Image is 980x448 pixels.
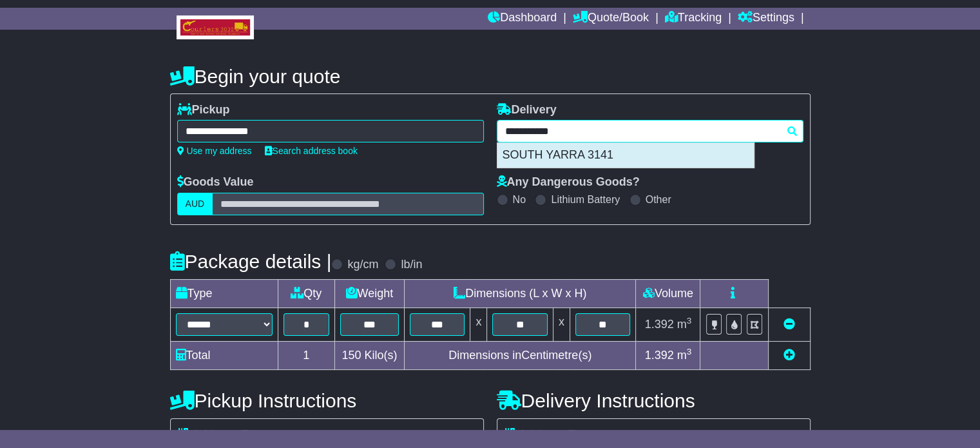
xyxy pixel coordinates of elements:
[513,193,526,206] label: No
[645,318,674,331] span: 1.392
[497,390,811,411] h4: Delivery Instructions
[404,341,635,369] td: Dimensions in Centimetre(s)
[497,143,754,168] div: SOUTH YARRA 3141
[687,316,692,326] sup: 3
[488,8,557,30] a: Dashboard
[504,428,595,442] label: Address Type
[278,279,334,307] td: Qty
[497,120,803,142] typeahead: Please provide city
[497,103,557,117] label: Delivery
[646,193,671,206] label: Other
[645,349,674,362] span: 1.392
[334,341,404,369] td: Kilo(s)
[497,175,640,190] label: Any Dangerous Goods?
[265,146,358,156] a: Search address book
[738,8,794,30] a: Settings
[551,193,620,206] label: Lithium Battery
[170,390,484,411] h4: Pickup Instructions
[177,103,230,117] label: Pickup
[177,175,254,190] label: Goods Value
[677,349,692,362] span: m
[170,66,811,87] h4: Begin your quote
[177,193,213,215] label: AUD
[401,258,422,272] label: lb/in
[636,279,700,307] td: Volume
[553,307,570,341] td: x
[665,8,722,30] a: Tracking
[783,318,795,331] a: Remove this item
[783,349,795,362] a: Add new item
[687,347,692,356] sup: 3
[341,349,361,362] span: 150
[170,341,278,369] td: Total
[170,279,278,307] td: Type
[334,279,404,307] td: Weight
[177,428,268,442] label: Address Type
[347,258,378,272] label: kg/cm
[278,341,334,369] td: 1
[404,279,635,307] td: Dimensions (L x W x H)
[170,251,332,272] h4: Package details |
[177,146,252,156] a: Use my address
[573,8,649,30] a: Quote/Book
[470,307,487,341] td: x
[677,318,692,331] span: m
